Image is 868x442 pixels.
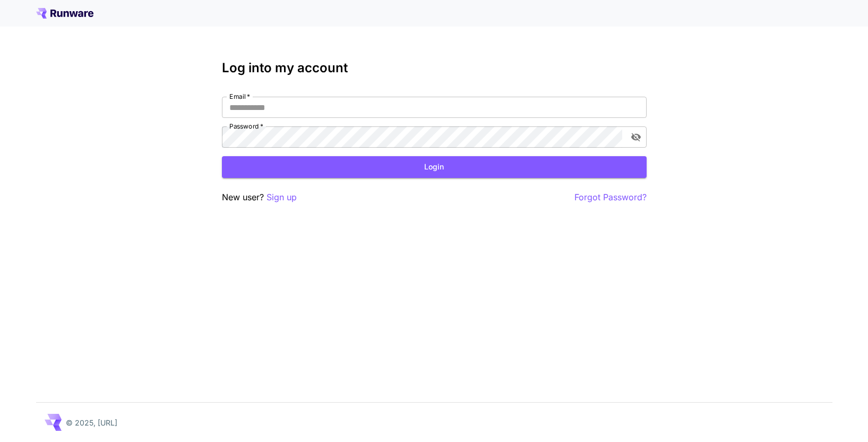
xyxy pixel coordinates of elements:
[229,122,263,131] label: Password
[222,61,647,75] h3: Log into my account
[267,191,297,204] button: Sign up
[222,156,647,178] button: Login
[229,92,250,101] label: Email
[574,191,647,204] button: Forgot Password?
[626,127,646,147] button: toggle password visibility
[222,191,297,204] p: New user?
[66,417,117,428] p: © 2025, [URL]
